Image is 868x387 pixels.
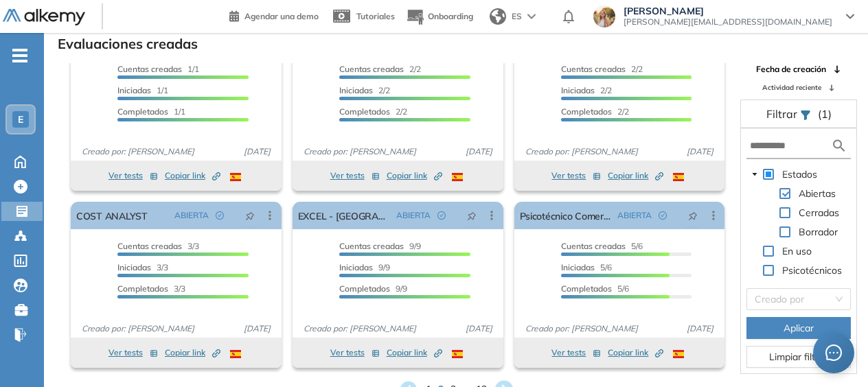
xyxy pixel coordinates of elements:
[117,262,151,272] span: Iniciadas
[784,320,814,336] span: Aplicar
[782,168,817,180] span: Estados
[520,202,613,229] a: Psicotécnico Comerciales PY
[561,241,626,251] span: Cuentas creadas
[406,2,473,32] button: Onboarding
[746,346,851,368] button: Limpiar filtros
[561,106,612,117] span: Completados
[673,173,684,181] img: ESP
[782,245,812,257] span: En uso
[117,85,168,95] span: 1/1
[766,107,800,121] span: Filtrar
[108,344,158,361] button: Ver tests
[799,207,839,219] span: Cerradas
[238,322,276,335] span: [DATE]
[339,241,404,251] span: Cuentas creadas
[244,11,319,21] span: Agendar una demo
[339,262,390,272] span: 9/9
[608,167,663,184] button: Copiar link
[460,145,498,158] span: [DATE]
[117,85,151,95] span: Iniciadas
[437,211,446,220] span: check-circle
[460,322,498,335] span: [DATE]
[796,185,838,202] span: Abiertas
[746,317,851,339] button: Aplicar
[117,241,199,251] span: 3/3
[428,11,473,21] span: Onboarding
[561,262,612,272] span: 5/6
[561,283,612,294] span: Completados
[831,137,847,154] img: search icon
[76,145,200,158] span: Creado por: [PERSON_NAME]
[825,344,842,361] span: message
[339,64,421,74] span: 2/2
[779,166,820,183] span: Estados
[339,283,407,294] span: 9/9
[561,283,629,294] span: 5/6
[339,262,373,272] span: Iniciadas
[356,11,395,21] span: Tutoriales
[782,264,842,277] span: Psicotécnicos
[490,8,506,25] img: world
[117,64,182,74] span: Cuentas creadas
[452,350,463,358] img: ESP
[117,106,168,117] span: Completados
[245,210,255,221] span: pushpin
[330,344,380,361] button: Ver tests
[387,167,442,184] button: Copiar link
[117,283,168,294] span: Completados
[520,322,643,335] span: Creado por: [PERSON_NAME]
[457,204,487,226] button: pushpin
[339,64,404,74] span: Cuentas creadas
[165,169,220,182] span: Copiar link
[799,187,836,200] span: Abiertas
[235,204,265,226] button: pushpin
[238,145,276,158] span: [DATE]
[3,9,85,26] img: Logo
[387,347,442,359] span: Copiar link
[387,344,442,361] button: Copiar link
[769,349,829,364] span: Limpiar filtros
[339,106,390,117] span: Completados
[608,169,663,182] span: Copiar link
[762,82,821,93] span: Actividad reciente
[117,262,168,272] span: 3/3
[561,64,626,74] span: Cuentas creadas
[617,209,652,222] span: ABIERTA
[561,262,595,272] span: Iniciadas
[624,5,832,16] span: [PERSON_NAME]
[520,145,643,158] span: Creado por: [PERSON_NAME]
[561,241,643,251] span: 5/6
[339,85,390,95] span: 2/2
[452,173,463,181] img: ESP
[799,226,838,238] span: Borrador
[779,243,814,259] span: En uso
[551,344,601,361] button: Ver tests
[561,64,643,74] span: 2/2
[117,241,182,251] span: Cuentas creadas
[230,173,241,181] img: ESP
[796,204,842,221] span: Cerradas
[330,167,380,184] button: Ver tests
[551,167,601,184] button: Ver tests
[12,54,27,57] i: -
[76,202,148,229] a: COST ANALYST
[608,344,663,361] button: Copiar link
[165,167,220,184] button: Copiar link
[659,211,667,220] span: check-circle
[608,347,663,359] span: Copiar link
[387,169,442,182] span: Copiar link
[561,106,629,117] span: 2/2
[216,211,224,220] span: check-circle
[527,14,536,19] img: arrow
[298,322,422,335] span: Creado por: [PERSON_NAME]
[117,283,185,294] span: 3/3
[796,224,841,240] span: Borrador
[76,322,200,335] span: Creado por: [PERSON_NAME]
[117,106,185,117] span: 1/1
[681,145,719,158] span: [DATE]
[298,202,391,229] a: EXCEL - [GEOGRAPHIC_DATA]
[396,209,431,222] span: ABIERTA
[174,209,209,222] span: ABIERTA
[467,210,477,221] span: pushpin
[165,347,220,359] span: Copiar link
